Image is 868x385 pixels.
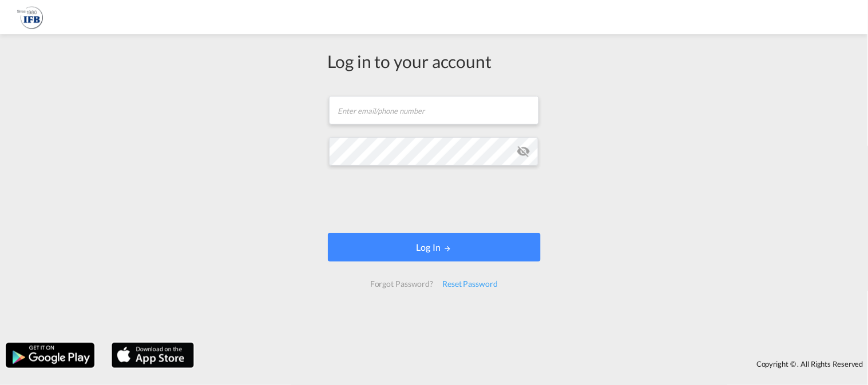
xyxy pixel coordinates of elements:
[366,274,438,294] div: Forgot Password?
[328,49,541,73] div: Log in to your account
[200,354,868,374] div: Copyright © . All Rights Reserved
[438,274,502,294] div: Reset Password
[329,96,539,125] input: Enter email/phone number
[17,5,43,30] img: 2b726980256c11eeaa87296e05903fd5.png
[517,145,530,158] md-icon: icon-eye-off
[328,233,541,262] button: LOGIN
[347,177,521,222] iframe: reCAPTCHA
[110,342,195,369] img: apple.png
[5,342,96,369] img: google.png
